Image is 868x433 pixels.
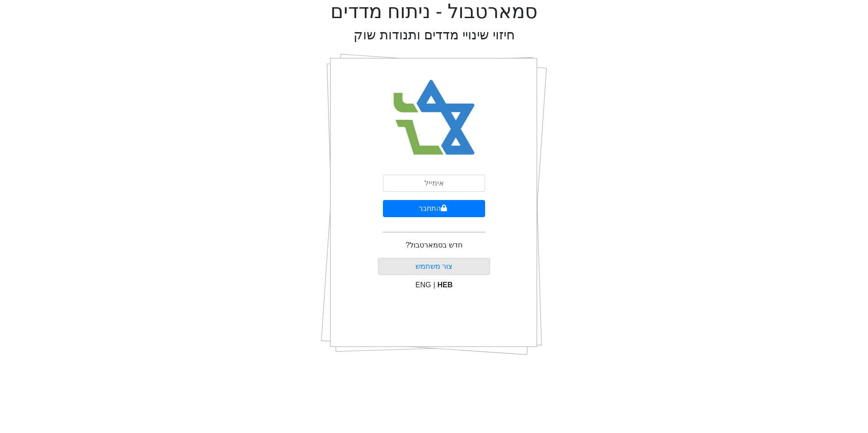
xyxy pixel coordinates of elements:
a: צור משתמש [415,262,453,270]
span: HEB [438,281,453,289]
span: ENG [415,281,431,289]
button: צור משתמש [378,258,491,275]
span: | [433,281,435,289]
button: התחבר [383,200,485,217]
p: חדש בסמארטבול? [406,240,462,251]
img: Smart Bull [385,68,483,167]
h2: חיזוי שינויי מדדים ותנודות שוק [354,27,515,43]
input: אימייל [383,175,485,192]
